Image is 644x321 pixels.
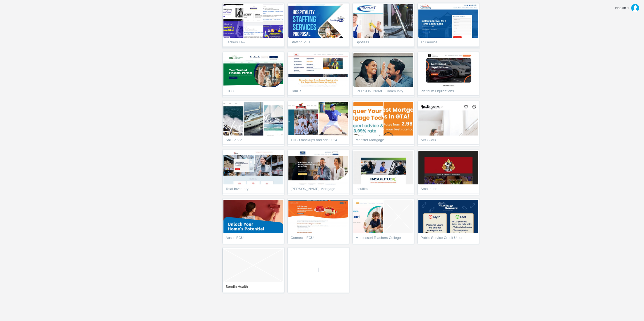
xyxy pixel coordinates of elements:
[352,150,414,195] a: Email Insulflex
[223,200,283,233] img: Austin CU
[223,53,283,87] img: Website
[222,3,284,48] a: Leckers Law Web Mockup Final Website LL Ads screenshot Ads LL Competitor Ads(stlawyer) Lecker Web...
[239,4,269,21] img: Final Website
[356,236,411,241] span: Montessori Teachers College
[287,52,349,97] a: Website CanUs
[222,101,284,146] a: Logo redesign Photos Sail La Vie Mockups Sail La Vie
[222,248,284,293] a: Empty Project Serefin Health
[287,101,349,146] a: THBB Mockups THBB FACEBOOK ADS 2024 THBB mockups and ads 2024
[418,53,478,87] img: New project for Platinum Liquidations
[337,102,397,136] img: Display Ads - March 25
[222,102,282,136] img: Photos
[417,150,479,195] a: API Emails Smoke Inn
[226,138,281,143] span: Sail La Vie
[417,3,479,48] a: Landing Pages TruService
[287,248,349,293] a: +
[421,40,476,46] span: TruService
[418,4,478,38] img: Landing Pages
[288,254,348,287] span: +
[226,89,281,95] span: ICCU
[353,53,413,87] img: Display Ads
[202,102,262,136] img: Logo redesign
[353,151,413,184] img: Email
[226,187,281,192] span: Total Inventory
[259,4,289,21] img: LL Ads screenshot
[631,4,639,12] img: 962c44cf9417398e979bba9dc8fee69e
[222,150,284,195] a: Website Mockup Total Inventory
[352,52,414,97] a: Display Ads [PERSON_NAME] Community
[226,40,281,46] span: Leckers Law
[352,101,414,146] a: Display Ads - March 25 Social Media March 25 Monster Mortgage
[291,138,346,143] span: THBB mockups and ads 2024
[418,151,478,184] img: API Emails
[356,89,411,95] span: [PERSON_NAME] Community
[219,21,249,38] img: Ads
[226,285,281,290] span: Serefin Health
[611,3,641,13] a: Napkin
[291,89,346,95] span: CanUs
[287,3,349,48] a: Proposal Cover Page Staffing Plus
[337,200,397,233] img: New project for Montessori Teachers College
[291,236,346,241] span: Connects FCU
[288,151,348,184] img: Website Mockup
[421,138,476,143] span: ABC Cork
[417,52,479,97] a: New project for Platinum Liquidations Platinum Liquidations
[287,150,349,195] a: Website Mockup [PERSON_NAME] Mortgage
[421,236,476,241] span: Public Service Credit Union
[352,199,414,244] a: New project for Montessori Teachers College Empty Project Montessori Teachers College
[356,138,411,143] span: Monster Mortgage
[272,102,332,136] img: THBB Mockups
[287,199,349,244] a: Connects U Ads and Landing Page Connects FCU
[417,101,479,146] a: ABC Cork Social Posts ABC Cork
[239,21,269,38] img: LL Competitor Ads(stlawyer)
[367,4,427,38] img: Display Ads
[418,102,478,136] img: ABC Cork Social Posts
[288,4,348,38] img: Proposal Cover Page
[337,4,397,38] img: Email Design
[367,102,427,136] img: Social Media March 25
[223,151,283,184] img: Website Mockup
[356,187,411,192] span: Insulflex
[291,40,346,46] span: Staffing Plus
[242,102,302,136] img: Sail La Vie Mockups
[418,200,478,233] img: Ads
[219,4,249,21] img: Leckers Law Web Mockup
[421,187,476,192] span: Smoke Inn
[384,200,413,233] span: Empty Project
[223,249,283,282] span: Empty Project
[222,199,284,244] a: Austin CU Austin FCU
[222,52,284,97] a: Website ICCU
[421,89,476,95] span: Platinum Liquidations
[259,21,289,38] img: Lecker Webinar Email
[302,102,362,136] img: THBB FACEBOOK ADS 2024
[291,187,346,192] span: [PERSON_NAME] Mortgage
[288,200,348,233] img: Connects U Ads and Landing Page
[615,5,626,11] div: Napkin
[352,3,414,48] a: Email Design Display Ads Spotless
[226,236,281,241] span: Austin FCU
[288,53,348,87] img: Website
[417,199,479,244] a: Ads Public Service Credit Union
[356,40,411,46] span: Spotless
